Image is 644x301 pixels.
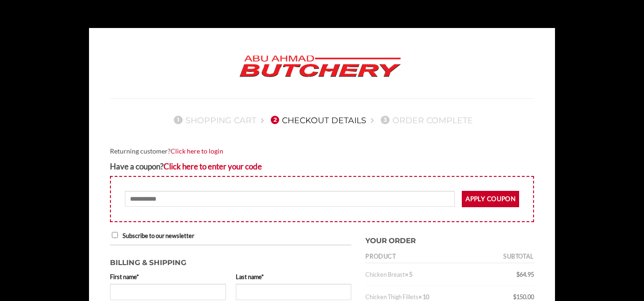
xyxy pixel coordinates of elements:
h3: Your order [365,231,534,247]
h3: Billing & Shipping [110,252,351,269]
label: Last name [236,272,352,281]
a: Click here to login [171,147,223,155]
label: First name [110,272,226,281]
bdi: 150.00 [513,293,534,301]
div: Returning customer? [110,146,534,157]
nav: Checkout steps [110,108,534,132]
span: 2 [271,116,279,124]
input: Subscribe to our newsletter [112,232,118,238]
a: Enter your coupon code [164,161,262,171]
a: 1Shopping Cart [171,115,256,125]
span: 1 [174,116,182,124]
button: Apply coupon [462,191,519,207]
a: 2Checkout details [268,115,367,125]
div: Have a coupon? [110,160,534,173]
img: Abu Ahmad Butchery [232,49,409,84]
span: Subscribe to our newsletter [123,232,194,239]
